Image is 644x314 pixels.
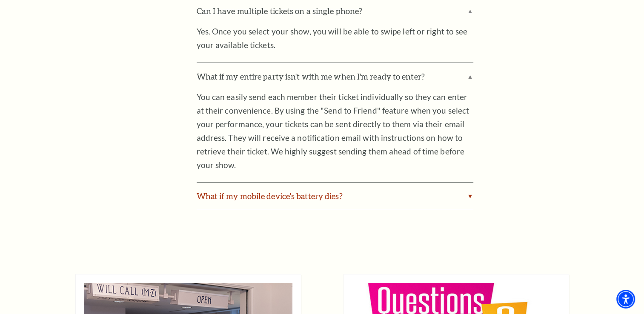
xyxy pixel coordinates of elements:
p: Yes. Once you select your show, you will be able to swipe left or right to see your available tic... [197,25,473,52]
label: What if my entire party isn't with me when I'm ready to enter? [197,63,473,90]
label: What if my mobile device's battery dies? [197,183,473,210]
p: You can easily send each member their ticket individually so they can enter at their convenience.... [197,90,473,172]
div: Accessibility Menu [616,290,635,308]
